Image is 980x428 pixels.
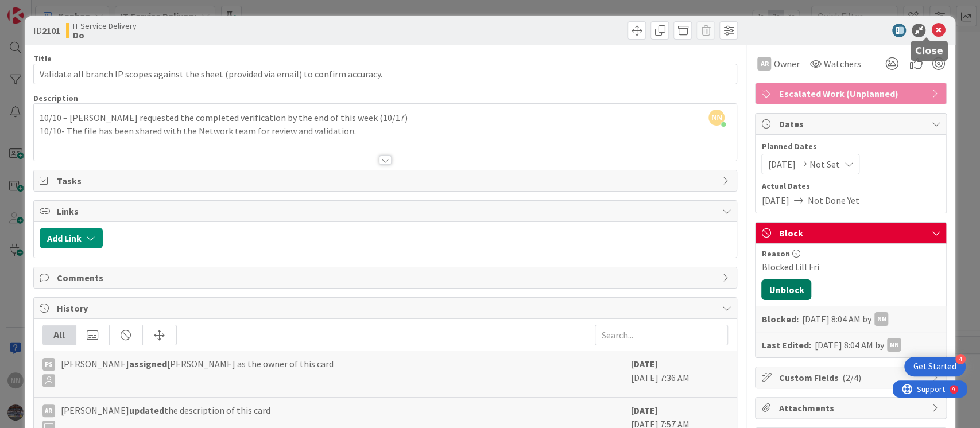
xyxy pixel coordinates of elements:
[773,57,799,71] span: Owner
[814,338,901,352] div: [DATE] 8:04 AM by
[43,325,76,345] div: All
[761,338,811,352] b: Last Edited:
[913,361,956,372] div: Get Started
[24,2,52,15] span: Support
[33,64,738,84] input: type card name here...
[42,404,55,417] div: AR
[874,312,888,326] div: NN
[761,260,940,274] div: Blocked till Fri
[33,93,78,103] span: Description
[778,401,925,415] span: Attachments
[778,226,925,240] span: Block
[842,372,861,383] span: ( 2/4 )
[129,358,167,369] b: assigned
[761,279,811,300] button: Unblock
[915,45,943,56] h5: Close
[630,358,657,369] b: [DATE]
[809,157,839,171] span: Not Set
[40,111,731,124] p: 10/10 – [PERSON_NAME] requested the completed verification by the end of this week (10/17)
[761,312,798,326] b: Blocked:
[778,117,925,131] span: Dates
[40,228,103,248] button: Add Link
[57,301,716,315] span: History
[823,57,861,71] span: Watchers
[129,404,164,416] b: updated
[801,312,888,326] div: [DATE] 8:04 AM by
[778,87,925,100] span: Escalated Work (Unplanned)
[33,53,52,64] label: Title
[768,157,795,171] span: [DATE]
[595,325,728,345] input: Search...
[778,371,925,384] span: Custom Fields
[708,110,725,126] span: NN
[955,354,966,364] div: 4
[42,358,55,371] div: PS
[57,174,716,188] span: Tasks
[61,357,334,387] span: [PERSON_NAME] [PERSON_NAME] as the owner of this card
[40,124,731,138] p: 10/10- The file has been shared with the Network team for review and validation.
[630,357,728,391] div: [DATE] 7:36 AM
[57,271,716,285] span: Comments
[887,338,901,352] div: NN
[60,5,63,14] div: 9
[757,57,771,71] div: AR
[73,30,137,40] b: Do
[73,21,137,30] span: IT Service Delivery
[761,141,940,153] span: Planned Dates
[904,357,966,376] div: Open Get Started checklist, remaining modules: 4
[807,193,859,207] span: Not Done Yet
[761,180,940,192] span: Actual Dates
[57,204,716,218] span: Links
[42,25,60,36] b: 2101
[33,24,60,37] span: ID
[630,404,657,416] b: [DATE]
[761,193,789,207] span: [DATE]
[761,250,789,258] span: Reason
